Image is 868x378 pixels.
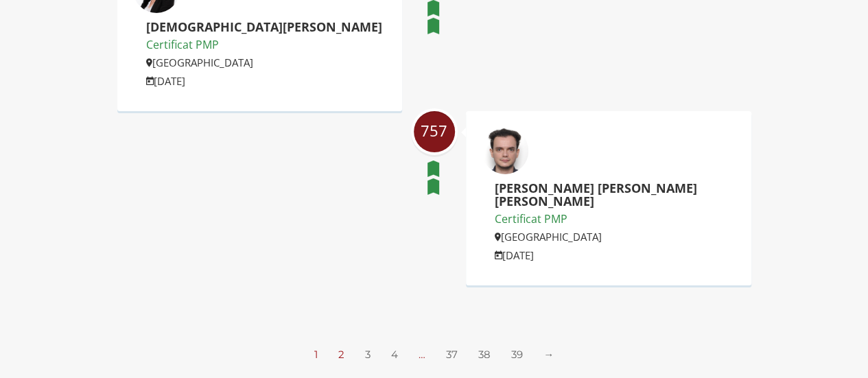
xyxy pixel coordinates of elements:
[446,348,458,361] a: 37
[146,54,382,71] p: [GEOGRAPHIC_DATA]
[495,211,736,228] p: Certificat PMP
[338,348,344,361] a: 2
[511,348,523,361] a: 39
[419,348,425,361] span: …
[481,127,529,175] img: Helmut David Andrei Helmut
[314,348,318,361] span: 1
[495,228,736,245] p: [GEOGRAPHIC_DATA]
[414,122,455,139] span: 757
[365,348,371,361] a: 3
[543,348,554,361] a: →
[391,348,398,361] a: 4
[495,182,736,209] h2: [PERSON_NAME] [PERSON_NAME] [PERSON_NAME]
[478,348,491,361] a: 38
[146,36,382,54] p: Certificat PMP
[495,247,736,263] p: [DATE]
[146,21,382,34] h2: [DEMOGRAPHIC_DATA][PERSON_NAME]
[146,73,382,89] p: [DATE]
